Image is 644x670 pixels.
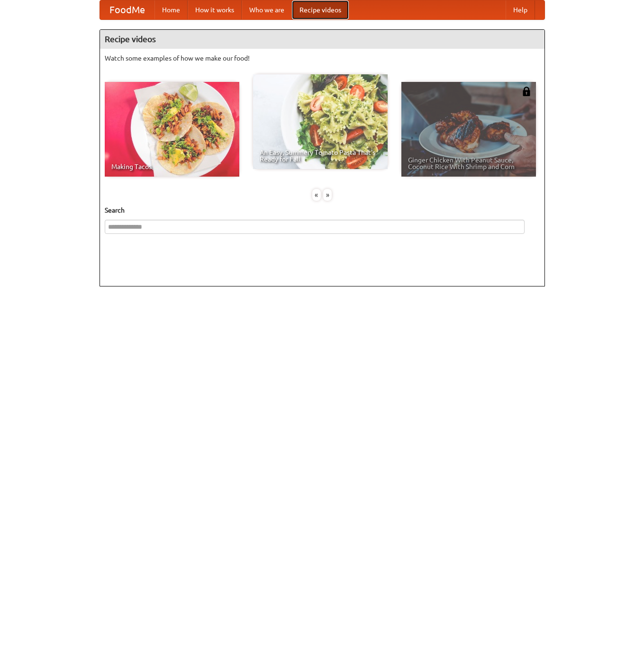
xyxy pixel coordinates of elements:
div: » [323,189,332,201]
a: FoodMe [100,0,154,19]
a: Help [506,0,535,19]
p: Watch some examples of how we make our food! [105,54,540,63]
img: 483408.png [522,87,531,96]
a: Home [154,0,188,19]
h5: Search [105,205,540,215]
h4: Recipe videos [100,30,544,49]
a: Who we are [242,0,292,19]
span: Making Tacos [111,163,233,170]
a: How it works [188,0,242,19]
a: An Easy, Summery Tomato Pasta That's Ready for Fall [253,74,388,169]
a: Recipe videos [292,0,349,19]
div: « [312,189,321,201]
a: Making Tacos [105,82,239,177]
span: An Easy, Summery Tomato Pasta That's Ready for Fall [260,149,381,162]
